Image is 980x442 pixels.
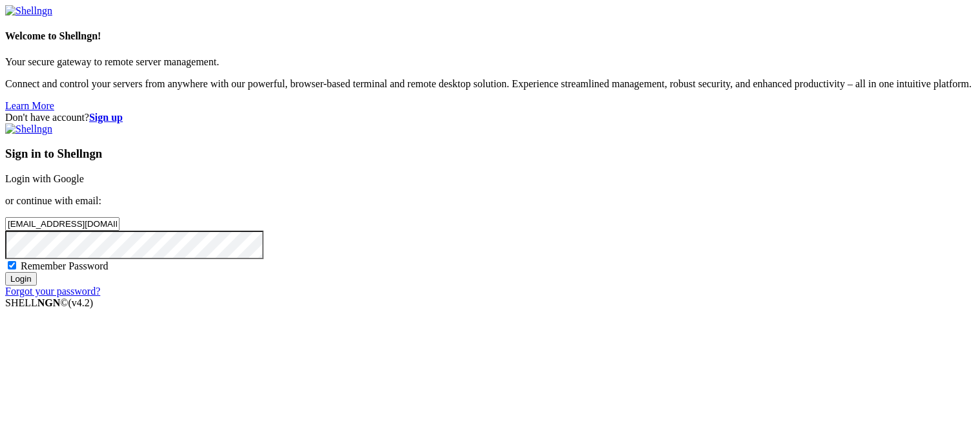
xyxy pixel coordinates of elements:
[8,261,16,269] input: Remember Password
[5,272,37,286] input: Login
[5,5,52,17] img: Shellngn
[5,30,975,42] h4: Welcome to Shellngn!
[5,100,54,111] a: Learn More
[5,217,120,231] input: Email address
[21,260,109,271] span: Remember Password
[89,112,123,123] a: Sign up
[5,195,975,207] p: or continue with email:
[5,173,84,184] a: Login with Google
[68,297,94,308] span: 4.2.0
[5,78,975,90] p: Connect and control your servers from anywhere with our powerful, browser-based terminal and remo...
[5,286,100,297] a: Forgot your password?
[5,56,975,68] p: Your secure gateway to remote server management.
[5,112,975,123] div: Don't have account?
[37,297,61,308] b: NGN
[5,123,52,135] img: Shellngn
[5,297,93,308] span: SHELL ©
[5,147,975,161] h3: Sign in to Shellngn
